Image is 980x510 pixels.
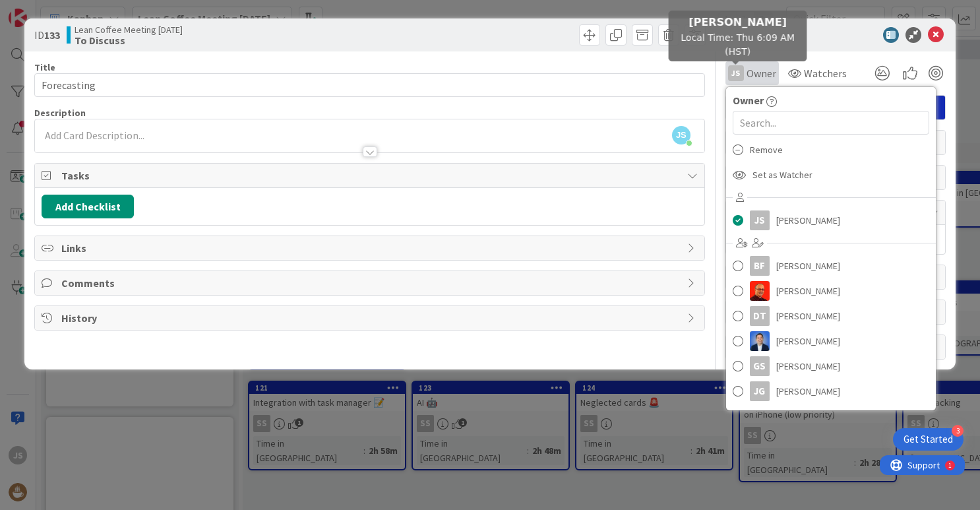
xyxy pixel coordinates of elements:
[750,140,783,160] span: Remove
[776,306,840,326] span: [PERSON_NAME]
[61,168,681,183] span: Tasks
[61,310,681,326] span: History
[726,354,936,379] a: GS[PERSON_NAME]
[750,210,770,230] div: JS
[726,404,936,429] a: JW[PERSON_NAME]
[776,356,840,376] span: [PERSON_NAME]
[726,379,936,404] a: JG[PERSON_NAME]
[733,92,764,108] span: Owner
[669,11,807,61] div: Local Time: Thu 6:09 AM (HST)
[750,356,770,376] div: GS
[952,425,964,437] div: 3
[672,126,690,144] span: JS
[34,27,60,43] span: ID
[776,331,840,351] span: [PERSON_NAME]
[726,253,936,278] a: BF[PERSON_NAME]
[747,65,776,81] span: Owner
[903,433,953,446] div: Get Started
[776,210,840,230] span: [PERSON_NAME]
[776,256,840,276] span: [PERSON_NAME]
[733,111,929,135] input: Search...
[750,281,770,301] img: CP
[61,275,681,291] span: Comments
[69,5,72,16] div: 1
[804,65,847,81] span: Watchers
[75,35,183,46] b: To Discuss
[726,329,936,354] a: DP[PERSON_NAME]
[726,303,936,329] a: DT[PERSON_NAME]
[42,195,134,218] button: Add Checklist
[893,428,964,451] div: Open Get Started checklist, remaining modules: 3
[28,2,60,18] span: Support
[750,331,770,351] img: DP
[752,165,812,185] span: Set as Watcher
[726,278,936,303] a: CP[PERSON_NAME]
[776,281,840,301] span: [PERSON_NAME]
[750,256,770,276] div: BF
[776,381,840,401] span: [PERSON_NAME]
[728,65,744,81] div: JS
[750,381,770,401] div: JG
[34,61,55,73] label: Title
[44,28,60,42] b: 133
[34,107,86,119] span: Description
[75,24,183,35] span: Lean Coffee Meeting [DATE]
[750,306,770,326] div: DT
[61,240,681,256] span: Links
[34,73,705,97] input: type card name here...
[674,16,802,28] h5: [PERSON_NAME]
[726,208,936,233] a: JS[PERSON_NAME]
